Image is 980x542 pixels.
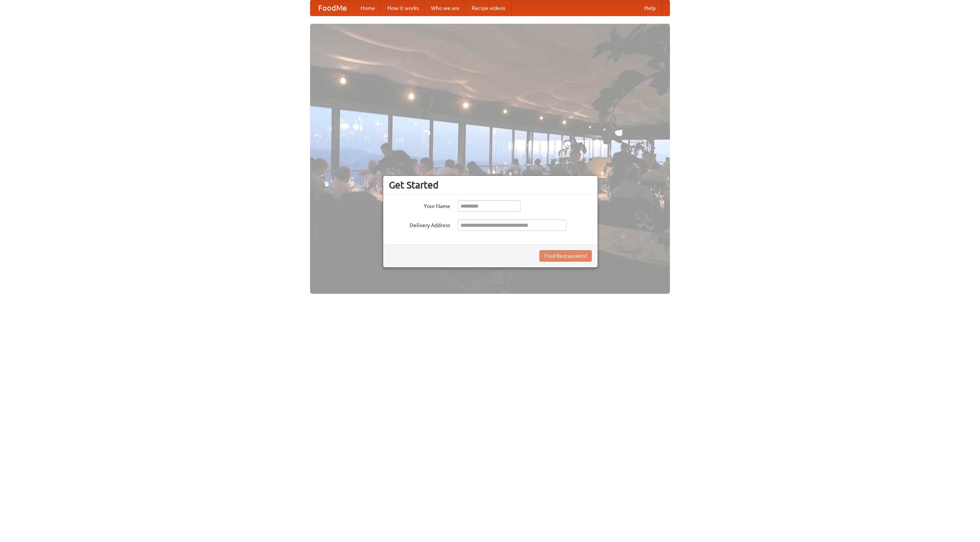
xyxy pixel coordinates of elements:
h3: Get Started [389,179,592,191]
a: Home [354,0,381,16]
a: How it works [381,0,425,16]
button: Find Restaurants! [539,250,592,262]
a: Recipe videos [465,0,511,16]
a: Help [638,0,662,16]
label: Delivery Address [389,219,450,229]
a: FoodMe [310,0,354,16]
a: Who we are [425,0,465,16]
label: Your Name [389,200,450,210]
